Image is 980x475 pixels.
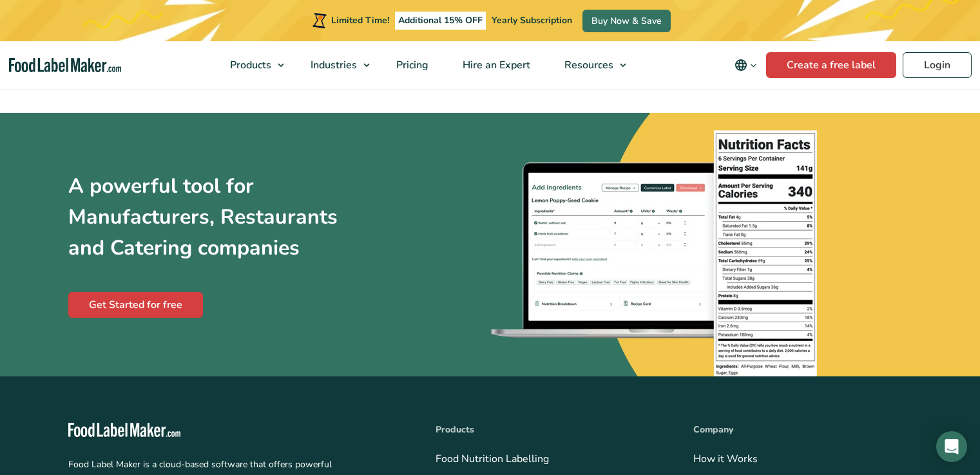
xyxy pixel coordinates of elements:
[68,171,338,264] h3: A powerful tool for Manufacturers, Restaurants and Catering companies
[693,452,758,466] a: How it Works
[725,52,766,78] button: Change language
[68,423,180,438] img: Food Label Maker - white
[436,423,655,437] p: Products
[331,14,389,26] span: Limited Time!
[903,52,972,78] a: Login
[936,431,967,462] div: Open Intercom Messenger
[582,10,671,32] a: Buy Now & Save
[490,113,817,376] img: nutrition facts list Food Label Maker
[68,423,397,438] a: Food Label Maker homepage
[226,58,273,72] span: Products
[436,452,549,466] a: Food Nutrition Labelling
[294,41,376,89] a: Industries
[380,41,443,89] a: Pricing
[492,14,572,26] span: Yearly Subscription
[395,12,486,30] span: Additional 15% OFF
[561,58,615,72] span: Resources
[446,41,544,89] a: Hire an Expert
[548,41,633,89] a: Resources
[213,41,291,89] a: Products
[68,292,203,318] a: Get Started for free
[9,58,121,73] a: Food Label Maker homepage
[693,423,912,437] p: Company
[392,58,430,72] span: Pricing
[459,58,532,72] span: Hire an Expert
[307,58,358,72] span: Industries
[766,52,896,78] a: Create a free label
